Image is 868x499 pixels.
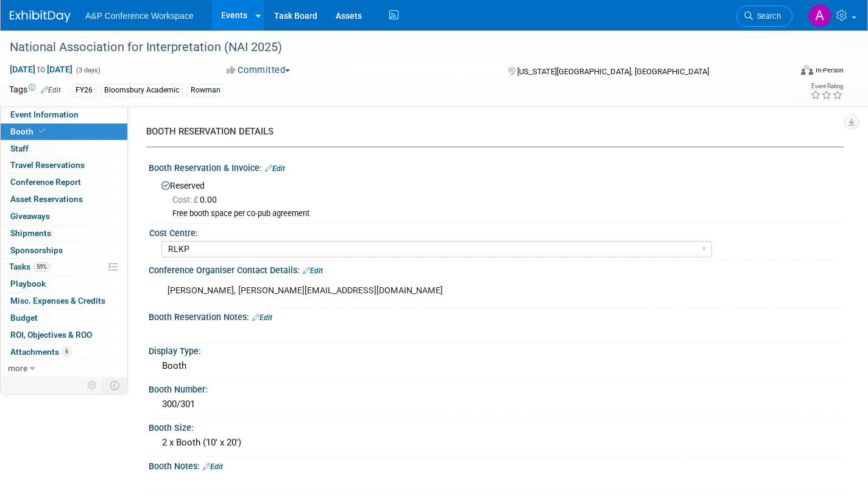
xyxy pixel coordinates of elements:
[1,208,127,225] a: Giveaways
[75,66,101,74] span: (3 days)
[265,164,285,173] a: Edit
[41,86,61,94] a: Edit
[10,194,83,204] span: Asset Reservations
[808,4,831,27] img: Amanda Oney
[10,228,51,238] span: Shipments
[1,225,127,242] a: Shipments
[1,106,127,123] a: Event Information
[10,296,105,305] span: Misc. Expenses & Credits
[1,310,127,326] a: Budget
[10,245,63,255] span: Sponsorships
[1,360,127,377] a: more
[158,357,834,375] div: Booth
[159,279,709,303] div: [PERSON_NAME], [PERSON_NAME][EMAIL_ADDRESS][DOMAIN_NAME]
[1,191,127,208] a: Asset Reservations
[39,128,45,134] i: Booth reservation complete
[1,344,127,360] a: Attachments6
[1,141,127,157] a: Staff
[801,65,813,75] img: Format-Inperson.png
[1,327,127,343] a: ROI, Objectives & ROO
[172,195,222,204] span: 0.00
[222,64,295,77] button: Committed
[10,110,79,119] span: Event Information
[103,377,128,393] td: Toggle Event Tabs
[10,10,71,23] img: ExhibitDay
[149,380,844,396] div: Booth Number:
[34,262,50,271] span: 59%
[149,419,844,434] div: Booth Size:
[1,259,127,275] a: Tasks59%
[5,37,772,58] div: National Association for Interpretation (NAI 2025)
[1,157,127,173] a: Travel Reservations
[62,347,71,356] span: 6
[1,124,127,140] a: Booth
[517,67,709,76] span: [US_STATE][GEOGRAPHIC_DATA], [GEOGRAPHIC_DATA]
[10,127,48,136] span: Booth
[1,242,127,259] a: Sponsorships
[149,457,844,473] div: Booth Notes:
[720,63,844,82] div: Event Format
[1,174,127,190] a: Conference Report
[810,83,843,89] div: Event Rating
[158,176,834,219] div: Reserved
[252,313,272,322] a: Edit
[72,84,96,97] div: FY26
[149,342,844,357] div: Display Type:
[85,11,194,21] span: A&P Conference Workspace
[1,276,127,292] a: Playbook
[1,293,127,309] a: Misc. Expenses & Credits
[10,160,85,170] span: Travel Reservations
[10,279,46,288] span: Playbook
[35,65,47,74] span: to
[146,125,834,138] div: BOOTH RESERVATION DETAILS
[8,363,27,373] span: more
[149,308,844,324] div: Booth Reservation Notes:
[303,267,323,275] a: Edit
[82,377,103,393] td: Personalize Event Tab Strip
[101,84,183,97] div: Bloomsbury Academic
[149,159,844,175] div: Booth Reservation & Invoice:
[9,262,50,271] span: Tasks
[158,395,834,414] div: 300/301
[187,84,224,97] div: Rowman
[753,12,781,21] span: Search
[10,144,29,153] span: Staff
[149,224,838,239] div: Cost Centre:
[9,83,61,97] td: Tags
[203,462,223,471] a: Edit
[9,64,73,75] span: [DATE] [DATE]
[172,195,200,204] span: Cost: £
[815,66,844,75] div: In-Person
[10,211,50,221] span: Giveaways
[172,209,834,219] div: Free booth space per co-pub agreement
[10,313,38,323] span: Budget
[149,261,844,277] div: Conference Organiser Contact Details:
[736,5,792,27] a: Search
[10,177,81,187] span: Conference Report
[158,433,834,452] div: 2 x Booth (10' x 20')
[10,347,71,357] span: Attachments
[10,330,92,340] span: ROI, Objectives & ROO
